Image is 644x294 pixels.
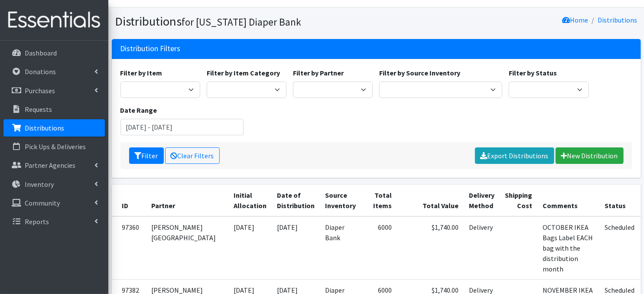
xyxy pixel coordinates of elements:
[25,161,75,170] p: Partner Agencies
[165,147,220,164] a: Clear Filters
[207,68,280,78] label: Filter by Item Category
[120,119,244,135] input: January 1, 2011 - December 31, 2011
[25,124,64,132] p: Distributions
[112,216,146,280] td: 97360
[364,216,397,280] td: 6000
[3,63,105,80] a: Donations
[3,194,105,212] a: Community
[397,185,464,216] th: Total Value
[3,119,105,137] a: Distributions
[25,67,56,76] p: Donations
[563,16,589,24] a: Home
[229,216,272,280] td: [DATE]
[364,185,397,216] th: Total Items
[538,185,600,216] th: Comments
[115,14,373,29] h1: Distributions
[25,142,86,151] p: Pick Ups & Deliveries
[600,216,640,280] td: Scheduled
[464,216,500,280] td: Delivery
[146,185,229,216] th: Partner
[120,105,157,115] label: Date Range
[182,16,302,28] small: for [US_STATE] Diaper Bank
[3,44,105,62] a: Dashboard
[3,138,105,155] a: Pick Ups & Deliveries
[229,185,272,216] th: Initial Allocation
[397,216,464,280] td: $1,740.00
[3,176,105,193] a: Inventory
[25,217,49,226] p: Reports
[25,105,52,114] p: Requests
[25,199,60,207] p: Community
[3,101,105,118] a: Requests
[320,185,364,216] th: Source Inventory
[272,185,320,216] th: Date of Distribution
[120,44,181,53] h3: Distribution Filters
[25,49,57,57] p: Dashboard
[120,68,163,78] label: Filter by Item
[500,185,538,216] th: Shipping Cost
[129,147,164,164] button: Filter
[600,185,640,216] th: Status
[379,68,460,78] label: Filter by Source Inventory
[25,86,55,95] p: Purchases
[293,68,344,78] label: Filter by Partner
[112,185,146,216] th: ID
[272,216,320,280] td: [DATE]
[3,6,105,35] img: HumanEssentials
[3,213,105,230] a: Reports
[475,147,554,164] a: Export Distributions
[509,68,557,78] label: Filter by Status
[3,157,105,174] a: Partner Agencies
[598,16,637,24] a: Distributions
[464,185,500,216] th: Delivery Method
[538,216,600,280] td: OCTOBER IKEA Bags Label EACH bag with the distribution month
[556,147,624,164] a: New Distribution
[320,216,364,280] td: Diaper Bank
[25,180,54,189] p: Inventory
[3,82,105,99] a: Purchases
[146,216,229,280] td: [PERSON_NAME][GEOGRAPHIC_DATA]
